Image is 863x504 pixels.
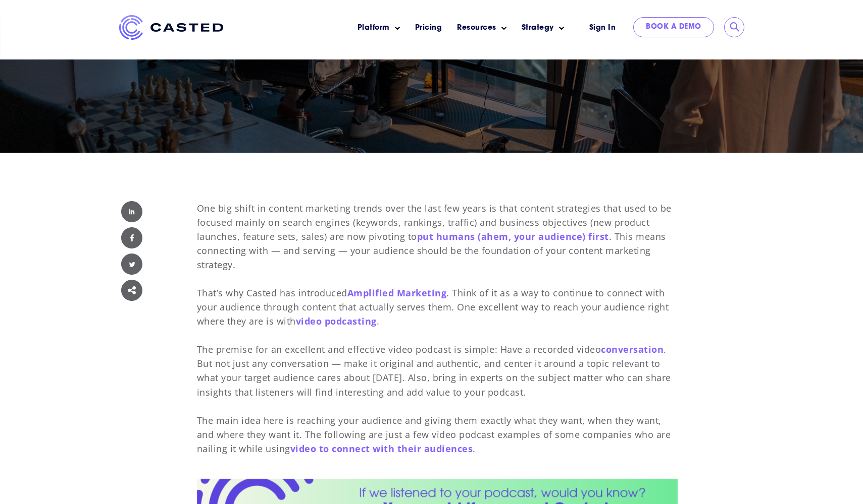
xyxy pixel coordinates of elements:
[577,17,629,39] a: Sign In
[197,201,678,456] p: One big shift in content marketing trends over the last few years is that content strategies that...
[415,23,442,33] a: Pricing
[457,23,496,33] a: Resources
[121,227,142,248] img: Facebook
[119,15,223,40] img: Casted_Logo_Horizontal_FullColor_PUR_BLUE
[238,15,572,41] nav: Main menu
[290,443,473,455] a: video to connect with their audiences
[522,23,554,33] a: Strategy
[601,343,664,355] a: conversation
[358,23,390,33] a: Platform
[633,17,714,37] a: Book a Demo
[121,280,142,301] img: Share
[121,254,142,275] img: Twitter
[417,230,609,242] a: put humans (ahem, your audience) first
[121,201,142,222] img: Linked
[730,22,740,32] input: Submit
[347,287,447,299] a: Amplified Marketing
[296,315,377,327] a: video podcasting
